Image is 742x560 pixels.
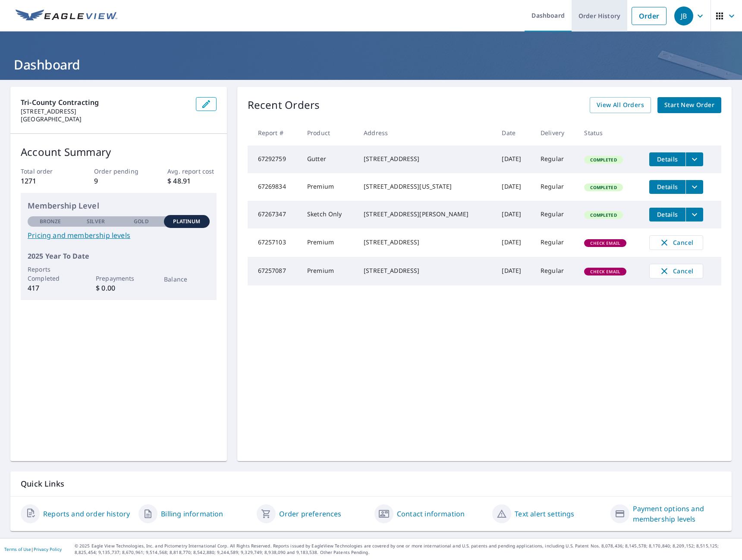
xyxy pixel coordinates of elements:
td: Regular [534,257,577,285]
td: Regular [534,173,577,201]
td: [DATE] [495,257,533,285]
button: filesDropdownBtn-67292759 [685,152,703,166]
th: Product [300,120,357,146]
p: Quick Links [21,478,721,489]
button: detailsBtn-67269834 [649,180,685,194]
p: 417 [28,283,73,293]
button: filesDropdownBtn-67269834 [685,180,703,194]
p: $ 48.91 [167,176,216,186]
span: Details [654,210,680,218]
p: Bronze [40,218,61,225]
a: Privacy Policy [34,546,62,552]
td: 67257087 [248,257,300,285]
p: Tri-County Contracting [21,97,189,108]
td: Premium [300,257,357,285]
td: Premium [300,173,357,201]
a: View All Orders [590,97,651,113]
span: Completed [585,212,622,218]
td: Regular [534,228,577,257]
td: [DATE] [495,228,533,257]
p: Gold [134,218,148,225]
button: detailsBtn-67292759 [649,152,685,166]
button: detailsBtn-67267347 [649,208,685,221]
p: Platinum [173,218,200,225]
button: Cancel [649,264,703,278]
p: $ 0.00 [96,283,141,293]
span: Details [654,155,680,163]
h1: Dashboard [10,56,732,73]
a: Text alert settings [515,509,574,519]
td: 67267347 [248,201,300,228]
td: 67257103 [248,228,300,257]
p: Recent Orders [248,97,320,113]
span: Completed [585,157,622,163]
p: 9 [94,176,143,186]
p: Reports Completed [28,265,73,283]
td: Sketch Only [300,201,357,228]
span: Completed [585,184,622,190]
a: Reports and order history [43,509,130,519]
th: Delivery [534,120,577,146]
td: Gutter [300,146,357,173]
th: Status [577,120,642,146]
a: Billing information [161,509,223,519]
th: Address [357,120,495,146]
td: Premium [300,228,357,257]
span: Start New Order [664,100,714,111]
a: Pricing and membership levels [28,230,210,240]
p: 2025 Year To Date [28,251,210,261]
p: 1271 [21,176,69,186]
p: [GEOGRAPHIC_DATA] [21,115,189,123]
span: View All Orders [597,100,644,111]
td: [DATE] [495,146,533,173]
div: [STREET_ADDRESS] [364,238,488,247]
td: [DATE] [495,201,533,228]
td: [DATE] [495,173,533,201]
div: [STREET_ADDRESS][US_STATE] [364,182,488,191]
a: Order preferences [279,509,342,519]
span: Cancel [658,237,694,248]
div: [STREET_ADDRESS] [364,155,488,163]
p: Balance [164,275,209,284]
td: Regular [534,146,577,173]
td: 67292759 [248,146,300,173]
span: Details [654,183,680,191]
p: Order pending [94,167,143,176]
p: Silver [87,218,105,225]
p: Total order [21,167,69,176]
p: Membership Level [28,200,210,212]
td: 67269834 [248,173,300,201]
th: Date [495,120,533,146]
a: Contact information [397,509,465,519]
p: Prepayments [96,274,141,283]
button: Cancel [649,235,703,250]
span: Check Email [585,240,626,246]
a: Terms of Use [4,546,31,552]
div: [STREET_ADDRESS][PERSON_NAME] [364,210,488,218]
p: | [4,547,62,552]
img: EV Logo [16,9,117,22]
span: Cancel [658,266,694,276]
a: Payment options and membership levels [633,503,721,524]
a: Start New Order [657,97,721,113]
th: Report # [248,120,300,146]
div: [STREET_ADDRESS] [364,266,488,275]
p: © 2025 Eagle View Technologies, Inc. and Pictometry International Corp. All Rights Reserved. Repo... [75,543,738,556]
button: filesDropdownBtn-67267347 [685,208,703,221]
p: Avg. report cost [167,167,216,176]
p: Account Summary [21,144,217,160]
a: Order [632,7,667,25]
span: Check Email [585,269,626,275]
p: [STREET_ADDRESS] [21,108,189,115]
td: Regular [534,201,577,228]
div: JB [674,6,693,25]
